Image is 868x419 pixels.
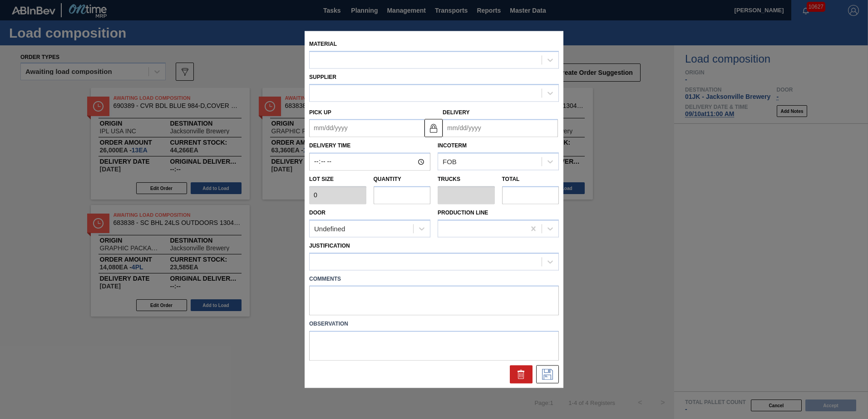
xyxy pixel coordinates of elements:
[443,158,457,166] div: FOB
[374,176,401,183] label: Quantity
[309,74,336,80] label: Supplier
[309,209,325,216] label: Door
[314,225,345,233] div: Undefined
[424,119,443,137] button: locked
[438,143,467,149] label: Incoterm
[502,176,520,183] label: Total
[536,365,559,384] div: Save Suggestion
[309,173,366,186] label: Lot size
[309,119,424,137] input: mm/dd/yyyy
[309,318,559,331] label: Observation
[309,109,331,116] label: Pick up
[443,109,470,116] label: Delivery
[438,209,488,216] label: Production Line
[443,119,558,137] input: mm/dd/yyyy
[309,243,350,249] label: Justification
[309,273,559,286] label: Comments
[309,140,430,153] label: Delivery Time
[309,41,337,47] label: Material
[428,122,439,133] img: locked
[510,365,533,384] div: Delete Suggestion
[438,176,460,183] label: Trucks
